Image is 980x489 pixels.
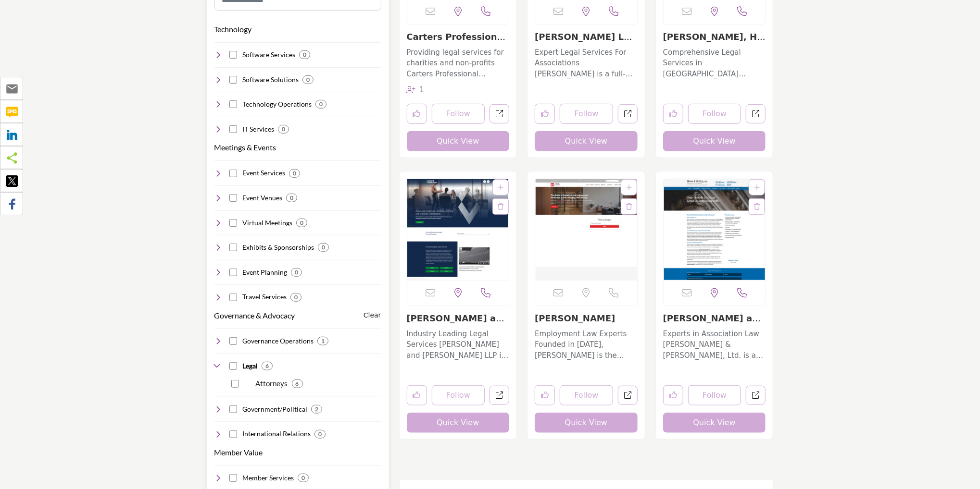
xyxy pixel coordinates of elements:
[663,131,766,151] button: Quick View
[535,131,638,151] button: Quick View
[490,386,509,405] a: Open keller-and-heckman-llp in new tab
[315,406,318,413] b: 2
[419,86,424,94] span: 1
[290,195,293,201] b: 0
[291,268,302,277] div: 0 Results For Event Planning
[618,104,638,124] a: Open gardiner-roberts-llp in new tab
[302,75,314,84] div: 0 Results For Software Solutions
[407,329,510,361] p: Industry Leading Legal Services [PERSON_NAME] and [PERSON_NAME] LLP is an internationally renowne...
[300,220,303,226] b: 0
[535,413,638,433] button: Quick View
[214,24,252,35] button: Technology
[663,326,766,361] a: Experts in Association Law [PERSON_NAME] & [PERSON_NAME], Ltd. is a law firm founded in [DATE] th...
[303,51,306,58] b: 0
[296,219,307,227] div: 0 Results For Virtual Meetings
[214,447,263,458] h3: Member Value
[663,313,765,344] a: [PERSON_NAME] and [PERSON_NAME], Ltd...
[294,294,298,301] b: 0
[282,126,285,133] b: 0
[663,329,766,361] p: Experts in Association Law [PERSON_NAME] & [PERSON_NAME], Ltd. is a law firm founded in [DATE] th...
[407,47,510,80] p: Providing legal services for charities and non-profits Carters Professional Corporation is a full...
[407,32,510,42] h3: Carters Professional Corporation
[229,430,237,438] input: Select International Relations checkbox
[535,329,638,361] p: Employment Law Experts Founded in [DATE], [PERSON_NAME] is the largest group of lawyers focused o...
[311,405,322,414] div: 2 Results For Government/Political
[296,380,299,387] b: 6
[229,76,237,84] input: Select Software Solutions checkbox
[299,50,310,59] div: 0 Results For Software Services
[242,168,285,178] h4: Event Services: Comprehensive event management services
[318,243,329,252] div: 0 Results For Exhibits & Sponsorships
[306,76,310,83] b: 0
[229,125,237,133] input: Select IT Services checkbox
[265,363,269,369] b: 6
[432,104,485,124] button: Follow
[490,104,509,124] a: Open carters-professional-corporation in new tab
[229,244,237,251] input: Select Exhibits & Sponsorships checkbox
[256,378,288,389] p: Attorneys: Legal services and expertise provided by attorneys specializing in association law, co...
[626,183,632,191] a: Add To List
[242,99,312,109] h4: Technology Operations: Services for managing technology operations
[754,183,760,191] a: Add To List
[663,313,766,324] h3: Howe and Hutton, Ltd
[560,385,613,405] button: Follow
[407,179,509,280] img: Keller and Heckman LLP
[432,385,485,405] button: Follow
[229,100,237,108] input: Select Technology Operations checkbox
[535,179,637,280] a: Open Listing in new tab
[663,385,683,405] button: Like listing
[214,142,276,153] button: Meetings & Events
[229,51,237,59] input: Select Software Services checkbox
[364,310,381,320] buton: Clear
[407,413,510,433] button: Quick View
[229,269,237,276] input: Select Event Planning checkbox
[560,104,613,124] button: Follow
[242,75,299,85] h4: Software Solutions: Software solutions and applications
[535,326,638,361] a: Employment Law Experts Founded in [DATE], [PERSON_NAME] is the largest group of lawyers focused o...
[407,313,508,334] a: [PERSON_NAME] and [PERSON_NAME] L...
[664,179,766,280] img: Howe and Hutton, Ltd
[319,101,323,108] b: 0
[292,379,303,388] div: 6 Results For Attorneys
[322,244,325,251] b: 0
[318,431,322,438] b: 0
[242,429,311,439] h4: International Relations: Services for managing international relations
[535,104,555,124] button: Like listing
[242,361,258,371] h4: Legal: Legal services and support
[229,219,237,227] input: Select Virtual Meetings checkbox
[535,179,637,280] img: Emond Harnden
[242,50,295,60] h4: Software Services: Software development and support services
[407,104,427,124] button: Like listing
[535,385,555,405] button: Like listing
[298,474,309,482] div: 0 Results For Member Services
[407,326,510,361] a: Industry Leading Legal Services [PERSON_NAME] and [PERSON_NAME] LLP is an internationally renowne...
[663,32,766,42] h3: Perley-Robertson, Hill & McDougall LLP
[242,404,307,414] h4: Government/Political: Services related to government and political affairs
[535,47,638,80] p: Expert Legal Services For Associations [PERSON_NAME] is a full-service law firm providing legal s...
[407,131,510,151] button: Quick View
[229,362,237,370] input: Select Legal checkbox
[317,337,328,345] div: 1 Results For Governance Operations
[535,45,638,80] a: Expert Legal Services For Associations [PERSON_NAME] is a full-service law firm providing legal s...
[535,313,615,323] a: [PERSON_NAME]
[229,337,237,345] input: Select Governance Operations checkbox
[663,47,766,80] p: Comprehensive Legal Services in [GEOGRAPHIC_DATA] [PERSON_NAME], [PERSON_NAME] & [PERSON_NAME] LL...
[242,243,314,252] h4: Exhibits & Sponsorships: Exhibition and sponsorship services
[229,293,237,301] input: Select Travel Services checkbox
[278,125,289,134] div: 0 Results For IT Services
[229,405,237,413] input: Select Government/Political checkbox
[407,45,510,80] a: Providing legal services for charities and non-profits Carters Professional Corporation is a full...
[688,104,741,124] button: Follow
[407,179,509,280] a: Open Listing in new tab
[242,193,282,203] h4: Event Venues: Venues for hosting events
[618,386,638,405] a: Open emond-harnden in new tab
[663,413,766,433] button: Quick View
[535,313,638,324] h3: Emond Harnden
[229,474,237,482] input: Select Member Services checkbox
[286,194,297,202] div: 0 Results For Event Venues
[663,45,766,80] a: Comprehensive Legal Services in [GEOGRAPHIC_DATA] [PERSON_NAME], [PERSON_NAME] & [PERSON_NAME] LL...
[498,183,503,191] a: Add To List
[242,336,314,346] h4: Governance Operations: Services for effective governance operations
